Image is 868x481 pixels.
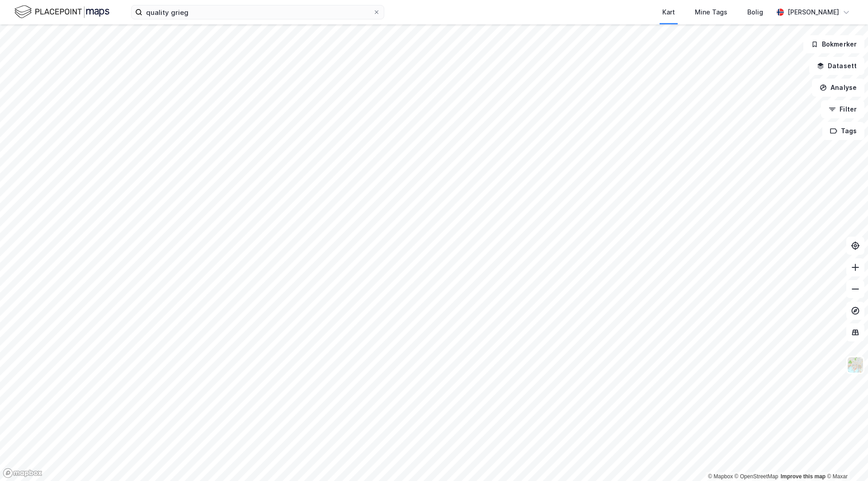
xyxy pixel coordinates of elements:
[735,473,778,480] a: OpenStreetMap
[3,468,42,478] a: Mapbox homepage
[695,7,727,18] div: Mine Tags
[823,438,868,481] iframe: Chat Widget
[822,122,864,140] button: Tags
[14,4,109,20] img: logo.f888ab2527a4732fd821a326f86c7f29.svg
[821,100,864,118] button: Filter
[809,57,864,75] button: Datasett
[803,35,864,53] button: Bokmerker
[781,473,826,480] a: Improve this map
[708,473,733,480] a: Mapbox
[747,7,763,18] div: Bolig
[823,438,868,481] div: Kontrollprogram for chat
[142,5,373,19] input: Søk på adresse, matrikkel, gårdeiere, leietakere eller personer
[847,356,864,374] img: Z
[788,7,839,18] div: [PERSON_NAME]
[662,7,675,18] div: Kart
[812,79,864,97] button: Analyse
